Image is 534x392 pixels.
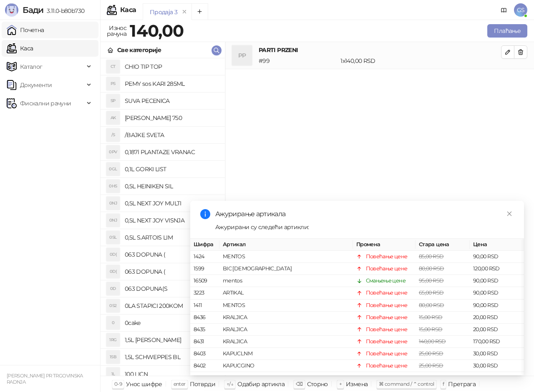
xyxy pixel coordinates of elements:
td: paradajz [219,372,353,384]
h4: PEMY sos KARI 285ML [125,77,218,90]
div: AK [106,111,120,125]
td: 90,00 RSD [470,275,524,287]
span: Фискални рачуни [20,95,71,112]
td: 20,00 RSD [470,312,524,324]
td: 8402 [190,360,219,372]
span: 80,00 RSD [419,302,444,308]
td: 1599 [190,263,219,275]
div: Повећање цене [366,252,408,261]
span: Бади [23,5,43,15]
h4: 1,5L SCHWEPPES BL [125,350,218,364]
td: 20,00 RSD [470,324,524,336]
h4: 063 DOPUNA ( [125,248,218,261]
div: 0SL [106,231,120,244]
span: 95,00 RSD [419,277,443,284]
div: 1L [106,367,120,381]
td: KRALJICA [219,336,353,348]
h4: 063 DOPUNA ( [125,265,218,278]
div: Износ рачуна [105,22,128,39]
th: Промена [353,239,416,251]
span: f [443,381,444,387]
div: 0PV [106,145,120,159]
h4: [PERSON_NAME] 750 [125,111,218,125]
div: Претрага [448,379,476,390]
span: + [339,381,342,387]
span: 3.11.0-b80b730 [43,7,84,15]
span: close [506,211,512,217]
td: 3223 [190,287,219,299]
div: Ажурирани су следећи артикли: [215,222,514,232]
div: Све категорије [117,45,161,55]
td: 30,00 RSD [470,360,524,372]
a: Каса [7,40,33,57]
div: Повећање цене [366,362,408,370]
td: 90,00 RSD [470,251,524,263]
div: Потврди [190,379,216,390]
div: # 99 [257,56,339,65]
span: 140,00 RSD [419,338,446,345]
div: Повећање цене [366,325,408,334]
h4: 0,187l PLANTAZE VRANAC [125,145,218,159]
div: PP [232,45,252,65]
div: Ажурирање артикала [215,209,514,219]
h4: 0LA STAPICI 200KOM [125,299,218,312]
td: 120,00 RSD [470,372,524,384]
div: Повећање цене [366,301,408,309]
td: KRALJICA [219,312,353,324]
td: 12891 [190,372,219,384]
span: Документи [20,77,52,93]
span: enter [174,381,186,387]
div: Повећање цене [366,350,408,358]
h4: 100 LICN [125,367,218,381]
div: 1SB [106,350,120,364]
div: PS [106,77,120,90]
div: Сторно [307,379,328,390]
h4: SUVA PECENICA [125,94,218,107]
div: Одабир артикла [237,379,285,390]
button: remove [179,8,190,15]
th: Цена [470,239,524,251]
td: 8435 [190,324,219,336]
div: Измена [346,379,368,390]
h4: 0,5L S.ARTOIS LIM [125,231,218,244]
h4: 1,5L [PERSON_NAME] [125,333,218,347]
div: Смањење цене [366,277,406,285]
a: Почетна [7,22,44,38]
div: 0GL [106,162,120,176]
td: mentos [219,275,353,287]
td: 8403 [190,348,219,360]
div: 0HS [106,180,120,193]
div: 0D( [106,248,120,261]
a: Документација [497,3,511,17]
th: Шифра [190,239,219,251]
div: Каса [120,7,136,13]
h4: /BAJKE SVETA [125,128,218,142]
span: GS [514,3,527,17]
div: Повећање цене [366,289,408,297]
h4: PARTI PRZENI [259,45,501,55]
span: 85,00 RSD [419,253,443,260]
th: Артикал [219,239,353,251]
div: Повећање цене [366,337,408,346]
strong: 140,00 [130,20,184,41]
td: KRALJICA [219,324,353,336]
td: 120,00 RSD [470,263,524,275]
div: 1 x 140,00 RSD [339,56,503,65]
div: grid [101,58,225,376]
img: Logo [5,3,18,17]
h4: 0cake [125,316,218,330]
span: 65,00 RSD [419,290,443,296]
div: SP [106,94,120,107]
span: 0-9 [114,381,122,387]
small: [PERSON_NAME] PR TRGOVINSKA RADNJA [7,373,83,385]
h4: 0,5L NEXT JOY VISNJA [125,214,218,227]
div: 0NJ [106,197,120,210]
div: Повећање цене [366,374,408,382]
td: 90,00 RSD [470,287,524,299]
span: Каталог [20,58,43,75]
td: 90,00 RSD [470,299,524,311]
td: MENTOS [219,299,353,311]
span: info-circle [200,209,210,219]
div: 0D [106,282,120,295]
td: 170,00 RSD [470,336,524,348]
